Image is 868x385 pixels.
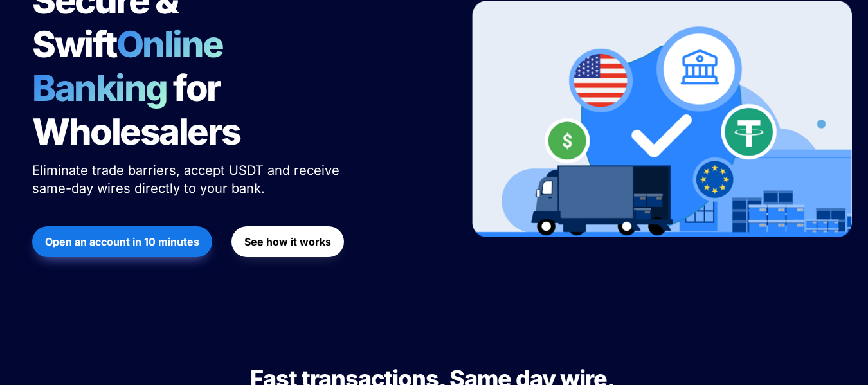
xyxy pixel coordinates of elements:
span: for Wholesalers [32,66,240,154]
strong: Open an account in 10 minutes [45,235,199,248]
strong: See how it works [244,235,331,248]
button: See how it works [231,226,344,257]
a: Open an account in 10 minutes [32,220,212,264]
a: See how it works [231,220,344,264]
button: Open an account in 10 minutes [32,226,212,257]
span: Online Banking [32,22,236,110]
span: Eliminate trade barriers, accept USDT and receive same-day wires directly to your bank. [32,163,343,196]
